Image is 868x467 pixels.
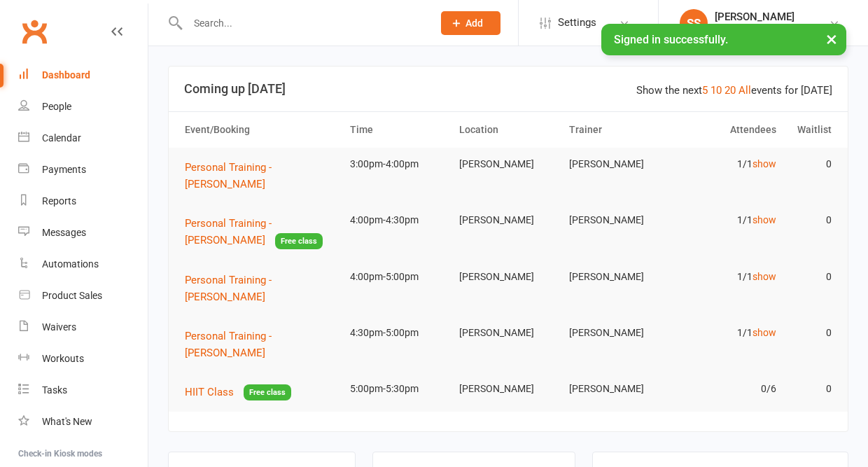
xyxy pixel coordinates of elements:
[42,258,99,270] div: Automations
[18,91,148,123] a: People
[42,227,86,238] div: Messages
[185,330,272,359] span: Personal Training - [PERSON_NAME]
[563,148,673,181] td: [PERSON_NAME]
[42,164,86,175] div: Payments
[453,148,563,181] td: [PERSON_NAME]
[42,69,90,81] div: Dashboard
[453,204,563,237] td: [PERSON_NAME]
[185,386,234,398] span: HIIT Class
[344,112,454,148] th: Time
[715,11,794,23] div: [PERSON_NAME]
[752,271,776,282] a: show
[185,384,291,401] button: HIIT ClassFree class
[783,204,837,237] td: 0
[185,274,272,303] span: Personal Training - [PERSON_NAME]
[715,23,794,36] div: Bodyline Fitness
[18,154,148,186] a: Payments
[185,161,272,190] span: Personal Training - [PERSON_NAME]
[783,316,837,349] td: 0
[18,280,148,312] a: Product Sales
[244,384,291,400] span: Free class
[18,312,148,343] a: Waivers
[563,112,673,148] th: Trainer
[673,112,783,148] th: Attendees
[344,260,454,293] td: 4:00pm-5:00pm
[42,195,76,207] div: Reports
[185,272,337,305] button: Personal Training - [PERSON_NAME]
[465,18,483,29] span: Add
[441,11,500,35] button: Add
[17,14,52,49] a: Clubworx
[184,82,832,96] h3: Coming up [DATE]
[42,321,76,333] div: Waivers
[18,375,148,406] a: Tasks
[752,327,776,338] a: show
[752,214,776,225] a: show
[673,148,783,181] td: 1/1
[18,406,148,438] a: What's New
[636,82,832,99] div: Show the next events for [DATE]
[42,101,71,112] div: People
[185,159,337,193] button: Personal Training - [PERSON_NAME]
[563,260,673,293] td: [PERSON_NAME]
[738,84,751,97] a: All
[673,316,783,349] td: 1/1
[185,217,272,246] span: Personal Training - [PERSON_NAME]
[453,372,563,405] td: [PERSON_NAME]
[18,186,148,217] a: Reports
[42,353,84,364] div: Workouts
[783,372,837,405] td: 0
[18,60,148,91] a: Dashboard
[183,13,423,33] input: Search...
[18,217,148,249] a: Messages
[710,84,722,97] a: 10
[563,204,673,237] td: [PERSON_NAME]
[18,249,148,280] a: Automations
[18,123,148,154] a: Calendar
[563,316,673,349] td: [PERSON_NAME]
[783,112,837,148] th: Waitlist
[185,215,337,249] button: Personal Training - [PERSON_NAME]Free class
[819,24,844,54] button: ×
[563,372,673,405] td: [PERSON_NAME]
[752,158,776,169] a: show
[453,260,563,293] td: [PERSON_NAME]
[614,33,728,46] span: Signed in successfully.
[673,260,783,293] td: 1/1
[673,204,783,237] td: 1/1
[344,372,454,405] td: 5:00pm-5:30pm
[702,84,708,97] a: 5
[344,316,454,349] td: 4:30pm-5:00pm
[724,84,736,97] a: 20
[453,316,563,349] td: [PERSON_NAME]
[344,148,454,181] td: 3:00pm-4:00pm
[42,290,102,301] div: Product Sales
[344,204,454,237] td: 4:00pm-4:30pm
[275,233,323,249] span: Free class
[783,260,837,293] td: 0
[42,132,81,144] div: Calendar
[673,372,783,405] td: 0/6
[42,384,67,396] div: Tasks
[178,112,344,148] th: Event/Booking
[42,416,92,427] div: What's New
[783,148,837,181] td: 0
[453,112,563,148] th: Location
[680,9,708,37] div: SS
[185,328,337,361] button: Personal Training - [PERSON_NAME]
[558,7,596,39] span: Settings
[18,343,148,375] a: Workouts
